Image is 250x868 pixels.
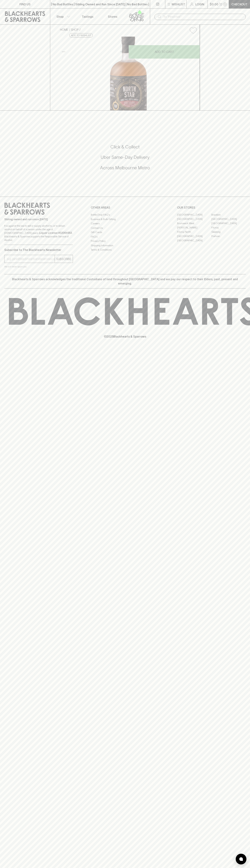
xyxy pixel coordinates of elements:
p: Stores [108,14,117,19]
p: Sibling owned and run since [DATE] [4,218,73,221]
p: We will never spam you [4,265,73,268]
button: SUBSCRIBE [55,255,73,263]
p: It is against the law to sell or supply alcohol to, or to obtain alcohol on behalf of a person un... [4,224,73,242]
p: Checkout [231,2,247,6]
p: 0 [224,3,226,5]
a: Contact Us [91,226,159,230]
a: [GEOGRAPHIC_DATA] [211,221,246,225]
a: [GEOGRAPHIC_DATA] [211,217,246,221]
button: Add to wishlist [188,26,198,35]
h5: Uber Same-Day Delivery [4,154,246,160]
a: Fitzroy North [177,230,211,234]
a: Careers [91,221,159,226]
a: Brunswick West [177,221,211,225]
button: Shop [50,9,75,24]
p: OUR STORES [177,205,246,210]
p: Tastings [82,14,93,19]
p: SUBSCRIBE [56,257,71,261]
a: Shipping Information [91,243,159,248]
a: [GEOGRAPHIC_DATA] [177,217,211,221]
p: FIND US [19,2,31,6]
a: SHOP [71,28,79,31]
img: 34625.png [57,37,200,110]
a: Bottle Drop FAQ's [91,213,159,217]
a: Geelong [211,230,246,234]
input: Try "Pinot noir" [163,14,243,20]
a: HOME [60,28,68,31]
p: Login [195,2,204,6]
p: OTHER AREAS [91,205,159,210]
a: [GEOGRAPHIC_DATA] [177,238,211,243]
a: Prahran [211,234,246,238]
a: Gift Cards [91,230,159,235]
a: Privacy Policy [91,239,159,243]
a: Braddon [211,213,246,217]
a: Terms & Conditions [91,248,159,252]
h5: Across Melbourne Metro [4,165,246,171]
p: ADD TO CART [155,50,174,54]
input: e.g. jane@blackheartsandsparrows.com.au [7,256,55,262]
h5: Click & Collect [4,144,246,150]
img: bubble-icon [239,857,243,861]
a: [GEOGRAPHIC_DATA] [177,234,211,238]
p: Wishlist [172,2,185,6]
a: Stores [100,9,125,24]
div: Call to action block [4,130,246,189]
a: Fitzroy [211,225,246,230]
button: ADD TO CART [129,45,200,59]
strong: Liquor License #32064953 [39,231,72,234]
a: FAQ's [91,235,159,239]
button: Add to wishlist [69,33,93,38]
p: Shop [56,14,64,19]
a: [PERSON_NAME] [177,225,211,230]
p: $0.00 [210,2,218,6]
p: Blackhearts & Sparrows acknowledges the traditional Custodians of land throughout [GEOGRAPHIC_DAT... [7,277,243,286]
p: Subscribe to The Blackhearts Newsletter [4,248,73,252]
a: Tastings [75,9,100,24]
a: [GEOGRAPHIC_DATA] [177,213,211,217]
a: Business & Bulk Gifting [91,217,159,221]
